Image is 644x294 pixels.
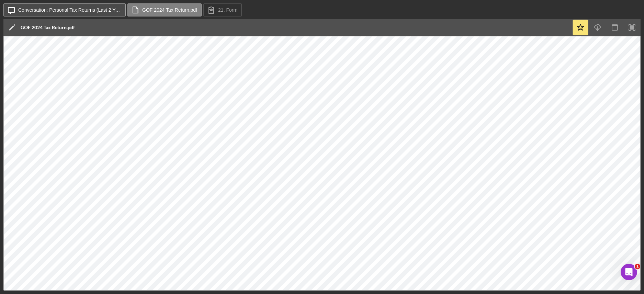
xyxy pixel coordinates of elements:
[203,3,242,16] button: 21. Form
[3,3,126,16] button: Conversation: Personal Tax Returns (Last 2 Years) ([PERSON_NAME])
[21,25,75,30] div: GOF 2024 Tax Return.pdf
[218,7,237,13] label: 21. Form
[127,3,202,16] button: GOF 2024 Tax Return.pdf
[18,7,121,13] label: Conversation: Personal Tax Returns (Last 2 Years) ([PERSON_NAME])
[621,264,637,280] iframe: Intercom live chat
[635,264,640,269] span: 1
[142,7,197,13] label: GOF 2024 Tax Return.pdf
